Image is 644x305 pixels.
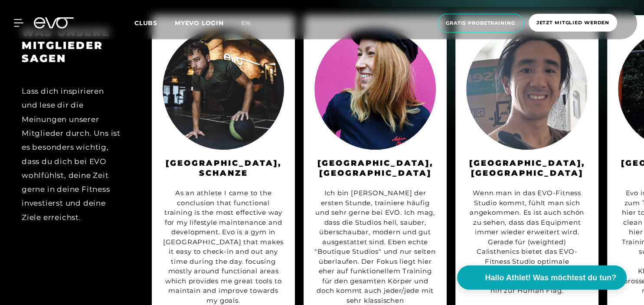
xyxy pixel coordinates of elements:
[163,158,284,178] h3: [GEOGRAPHIC_DATA], Schanze
[435,14,526,33] a: Gratis Probetraining
[526,14,620,33] a: Jetzt Mitglied werden
[466,188,588,296] div: Wenn man in das EVO-Fitness Studio kommt, fühlt man sich angekommen. Es ist auch schön zu sehen, ...
[314,158,436,178] h3: [GEOGRAPHIC_DATA], [GEOGRAPHIC_DATA]
[536,19,609,26] span: Jetzt Mitglied werden
[134,19,175,27] a: Clubs
[22,84,121,224] div: Lass dich inspirieren und lese dir die Meinungen unserer Mitglieder durch. Uns ist es besonders w...
[314,28,436,150] img: Ava
[163,28,284,150] img: Jonathan
[241,18,261,28] a: en
[466,158,588,178] h3: [GEOGRAPHIC_DATA], [GEOGRAPHIC_DATA]
[457,266,627,290] button: Hallo Athlet! Was möchtest du tun?
[446,20,515,27] span: Gratis Probetraining
[241,19,251,27] span: en
[134,19,157,27] span: Clubs
[485,272,616,284] span: Hallo Athlet! Was möchtest du tun?
[466,28,588,150] img: Van
[175,19,224,27] a: MYEVO LOGIN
